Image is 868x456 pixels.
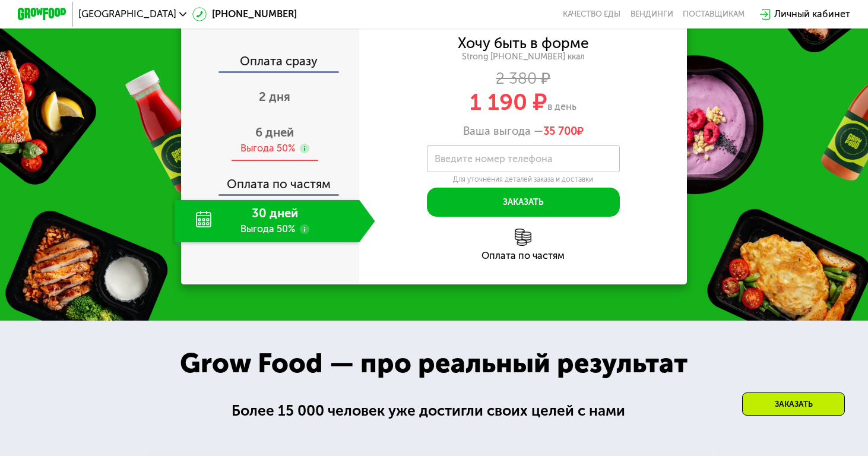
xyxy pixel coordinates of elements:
div: Оплата сразу [182,55,360,71]
a: Качество еды [563,9,620,19]
img: l6xcnZfty9opOoJh.png [515,229,531,245]
span: 2 дня [259,90,290,104]
div: Strong [PHONE_NUMBER] ккал [359,52,687,62]
span: в день [547,101,576,112]
span: 35 700 [543,125,577,138]
span: ₽ [543,125,584,138]
span: 6 дней [255,125,294,140]
div: 2 380 ₽ [359,72,687,85]
div: Оплата по частям [182,166,360,194]
div: Ваша выгода — [359,125,687,138]
div: Для уточнения деталей заказа и доставки [427,175,620,185]
div: Личный кабинет [774,7,850,21]
div: поставщикам [683,9,745,19]
div: Заказать [742,392,845,416]
button: Заказать [427,188,620,217]
a: Вендинги [631,9,673,19]
span: 1 190 ₽ [470,88,547,116]
span: [GEOGRAPHIC_DATA] [78,9,176,19]
a: [PHONE_NUMBER] [192,7,296,21]
div: Grow Food — про реальный результат [160,343,707,384]
div: Хочу быть в форме [458,37,589,50]
div: Выгода 50% [240,142,295,155]
label: Введите номер телефона [435,156,553,162]
div: Оплата по частям [359,251,687,261]
div: Более 15 000 человек уже достигли своих целей с нами [232,400,636,422]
